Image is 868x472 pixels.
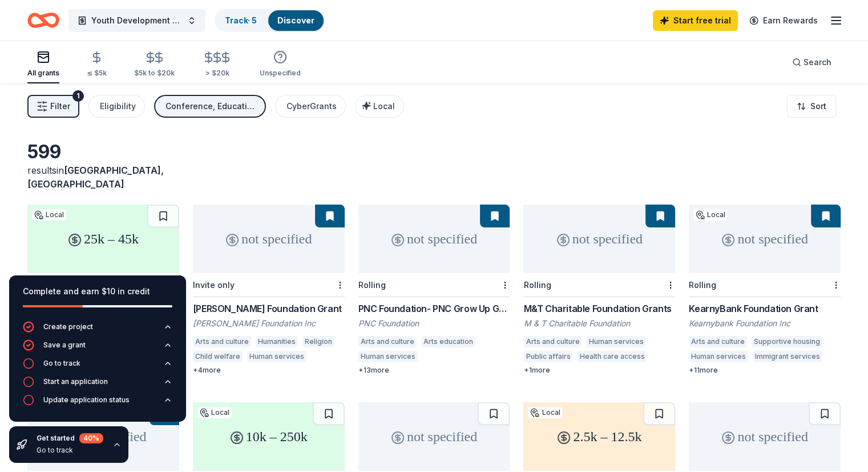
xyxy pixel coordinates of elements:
a: Earn Rewards [742,10,825,31]
div: Go to track [43,359,80,368]
button: Save a grant [23,339,172,358]
div: Human services [586,336,645,347]
button: Sort [787,95,836,118]
button: ≤ $5k [87,46,107,83]
div: Arts and culture [193,336,251,347]
div: Humanities [256,336,298,347]
a: not specifiedInvite only[PERSON_NAME] Foundation Grant[PERSON_NAME] Foundation IncArts and cultur... [193,205,345,375]
button: Local [355,95,404,118]
div: 2.5k – 12.5k [523,402,675,471]
span: Sort [810,99,826,113]
div: PNC Foundation [358,318,510,329]
div: Human services [358,351,418,362]
div: Arts and culture [358,336,417,347]
button: Update application status [23,394,172,413]
div: 10k – 250k [193,402,345,471]
div: + 1 more [523,366,675,375]
div: Health care access [577,351,647,362]
div: not specified [523,205,675,273]
a: 25k – 45kLocalProgram paused[PERSON_NAME] & [PERSON_NAME] Memorial Fund Grant[PERSON_NAME] & [PER... [27,205,179,375]
button: Unspecified [260,46,301,83]
span: Youth Development Outreach [91,14,183,27]
div: not specified [358,402,510,471]
div: Human services [247,351,306,362]
span: Search [804,55,831,69]
div: results [27,163,179,191]
div: Invite only [193,280,235,290]
div: Unspecified [260,69,301,78]
a: not specifiedRollingM&T Charitable Foundation GrantsM & T Charitable FoundationArts and cultureHu... [523,205,675,375]
div: CyberGrants [286,99,337,113]
div: PNC Foundation- PNC Grow Up Great [358,302,510,315]
div: Kearnybank Foundation Inc [689,318,841,329]
div: Local [197,407,232,418]
div: Rolling [358,280,386,290]
span: [GEOGRAPHIC_DATA], [GEOGRAPHIC_DATA] [27,165,164,190]
div: Human services [689,351,748,362]
div: Religion [302,336,334,347]
div: 25k – 45k [27,205,179,273]
div: Arts and culture [689,336,747,347]
div: not specified [358,205,510,273]
a: Track· 5 [225,15,257,25]
div: Local [528,407,562,418]
button: Filter1 [27,95,79,118]
div: Rolling [689,280,716,290]
div: Conference, Education, Training and capacity building, Fellowship [165,99,257,113]
button: Search [783,51,841,74]
div: M&T Charitable Foundation Grants [523,302,675,315]
button: Eligibility [88,95,145,118]
div: Public affairs [523,351,572,362]
div: Go to track [37,446,103,455]
div: Rolling [523,280,551,290]
div: 1 [72,90,84,102]
div: [PERSON_NAME] Foundation Grant [193,302,345,315]
button: Youth Development Outreach [68,9,205,32]
button: Create project [23,321,172,339]
div: Create project [43,322,93,331]
div: Immigrant services [753,351,822,362]
a: Discover [277,15,314,25]
button: > $20k [202,46,232,83]
button: $5k to $20k [134,46,175,83]
div: Child welfare [193,351,243,362]
button: CyberGrants [275,95,346,118]
div: $5k to $20k [134,69,175,78]
div: All grants [27,69,59,78]
div: Arts and culture [523,336,582,347]
a: Start free trial [653,10,738,31]
a: not specifiedLocalRollingKearnyBank Foundation GrantKearnybank Foundation IncArts and cultureSupp... [689,205,841,375]
button: Conference, Education, Training and capacity building, Fellowship [154,95,266,118]
div: 599 [27,141,179,163]
div: not specified [193,205,345,273]
div: ≤ $5k [87,69,107,78]
div: Update application status [43,395,130,405]
span: in [27,165,164,190]
button: Track· 5Discover [215,9,325,32]
div: Complete and earn $10 in credit [23,285,172,298]
div: Local [693,209,728,221]
div: Eligibility [100,99,136,113]
div: Arts education [421,336,475,347]
span: Filter [50,99,70,113]
button: All grants [27,46,59,83]
div: Local [32,209,66,221]
div: + 11 more [689,366,841,375]
button: Go to track [23,358,172,376]
div: KearnyBank Foundation Grant [689,302,841,315]
span: Local [373,101,395,111]
div: Get started [37,433,103,443]
a: Home [27,7,59,34]
div: Supportive housing [752,336,822,347]
button: Start an application [23,376,172,394]
div: [PERSON_NAME] Foundation Inc [193,318,345,329]
div: + 4 more [193,366,345,375]
a: not specifiedRollingPNC Foundation- PNC Grow Up GreatPNC FoundationArts and cultureArts education... [358,205,510,375]
div: Start an application [43,377,108,386]
div: M & T Charitable Foundation [523,318,675,329]
div: > $20k [202,69,232,78]
div: not specified [689,205,841,273]
div: 40 % [79,433,103,443]
div: Save a grant [43,341,86,350]
div: not specified [689,402,841,471]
